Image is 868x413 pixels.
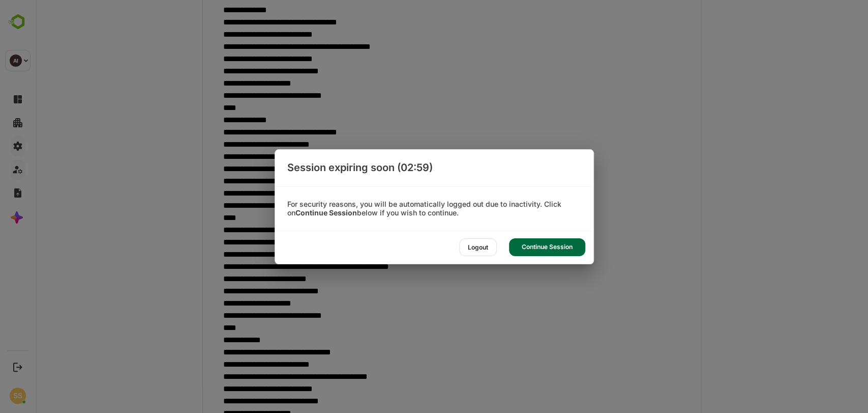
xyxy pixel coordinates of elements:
[295,208,357,217] b: Continue Session
[509,238,585,256] div: Continue Session
[275,200,593,217] div: For security reasons, you will be automatically logged out due to inactivity. Click on below if y...
[275,150,593,186] div: Session expiring soon (02:59)
[459,238,497,256] div: Logout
